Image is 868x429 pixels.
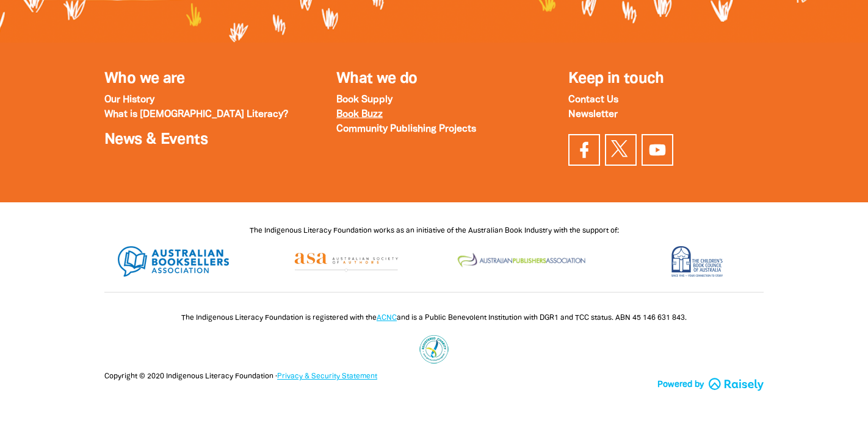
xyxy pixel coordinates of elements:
[336,72,418,86] a: What we do
[568,96,618,104] a: Contact Us
[336,125,476,133] a: Community Publishing Projects
[336,110,383,119] a: Book Buzz
[642,134,673,166] a: Find us on YouTube
[181,314,687,321] span: The Indigenous Literacy Foundation is registered with the and is a Public Benevolent Institution ...
[336,96,392,104] a: Book Supply
[277,373,377,380] a: Privacy & Security Statement
[568,110,618,119] a: Newsletter
[377,314,397,321] a: ACNC
[568,134,600,166] a: Visit our facebook page
[104,96,154,104] a: Our History
[250,227,619,234] span: The Indigenous Literacy Foundation works as an initiative of the Australian Book Industry with th...
[568,72,664,86] span: Keep in touch
[605,134,637,166] a: Find us on Twitter
[657,378,764,391] a: Powered by
[104,110,288,119] a: What is [DEMOGRAPHIC_DATA] Literacy?
[104,72,185,86] a: Who we are
[104,133,208,147] a: News & Events
[104,373,377,380] span: Copyright © 2020 Indigenous Literacy Foundation ·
